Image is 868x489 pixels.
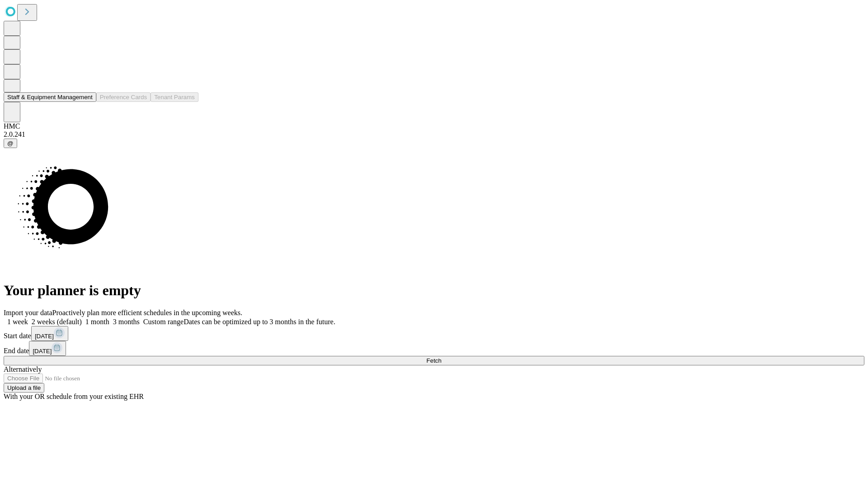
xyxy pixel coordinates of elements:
span: 1 month [85,318,109,326]
span: Import your data [4,309,52,316]
span: Dates can be optimized up to 3 months in the future. [184,318,335,326]
button: Staff & Equipment Management [4,92,96,102]
span: With your OR schedule from your existing EHR [4,393,144,400]
div: Start date [4,326,864,341]
span: Custom range [143,318,184,326]
button: [DATE] [29,341,66,356]
button: @ [4,139,17,148]
span: Fetch [426,357,441,364]
button: Preference Cards [96,92,151,102]
span: Proactively plan more efficient schedules in the upcoming weeks. [52,309,242,316]
div: End date [4,341,864,356]
span: [DATE] [35,333,54,340]
span: 1 week [7,318,28,326]
span: 3 months [113,318,140,326]
span: Alternatively [4,365,42,373]
button: Upload a file [4,383,44,393]
span: 2 weeks (default) [32,318,82,326]
button: Tenant Params [151,92,198,102]
div: 2.0.241 [4,130,864,139]
span: [DATE] [33,348,52,355]
div: HMC [4,122,864,130]
button: [DATE] [31,326,68,341]
h1: Your planner is empty [4,282,864,299]
span: @ [7,140,14,147]
button: Fetch [4,356,864,365]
